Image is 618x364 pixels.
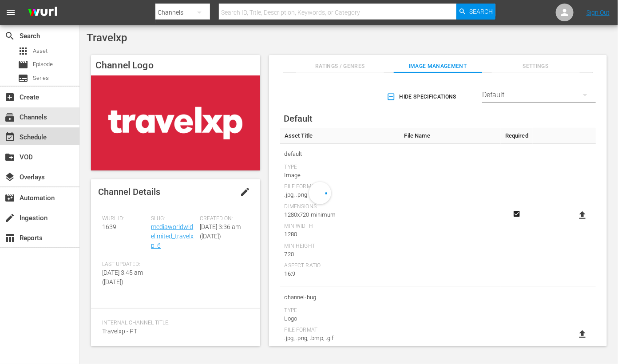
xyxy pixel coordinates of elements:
[285,262,396,269] div: Aspect Ratio
[285,269,396,278] div: 16:9
[240,186,250,197] span: edit
[280,128,400,144] th: Asset Title
[102,320,245,327] span: Internal Channel Title:
[285,210,396,219] div: 1280x720 minimum
[4,193,15,203] span: Automation
[285,347,396,354] div: Max File Size In Kbs
[394,62,482,71] span: Image Management
[21,2,64,23] img: ans4CAIJ8jUAAAAAAAAAAAAAAAAAAAAAAAAgQb4GAAAAAAAAAAAAAAAAAAAAAAAAJMjXAAAAAAAAAAAAAAAAAAAAAAAAgAT5G...
[200,215,244,222] span: Created On:
[385,84,460,109] button: Hide Specifications
[102,215,147,222] span: Wurl ID:
[102,269,143,285] span: [DATE] 3:45 am ([DATE])
[285,183,396,190] div: File Format
[200,223,241,240] span: [DATE] 3:36 am ([DATE])
[4,172,15,182] span: Overlays
[91,55,260,75] h4: Channel Logo
[151,223,194,249] a: mediaworldwidelimited_travelxp_6
[87,32,127,44] span: Travelxp
[501,128,533,144] th: Required
[285,171,396,180] div: Image
[388,92,456,102] span: Hide Specifications
[4,92,15,103] span: Create
[285,314,396,323] div: Logo
[492,62,580,71] span: Settings
[285,292,396,303] span: channel-bug
[285,190,396,199] div: .jpg, .png
[5,7,16,18] span: menu
[4,213,15,223] span: Ingestion
[91,75,260,170] img: Travelxp
[151,215,195,222] span: Slug:
[285,148,396,160] span: default
[18,46,28,56] span: Asset
[234,181,256,202] button: edit
[285,164,396,171] div: Type
[18,59,28,70] span: Episode
[511,210,522,218] svg: Required
[4,233,15,243] span: Reports
[456,4,495,20] button: Search
[296,62,384,71] span: Ratings / Genres
[18,73,28,83] span: Series
[102,328,137,335] span: Travelxp - PT
[285,307,396,314] div: Type
[33,47,48,55] span: Asset
[284,113,313,124] span: Default
[285,250,396,259] div: 720
[33,74,49,83] span: Series
[4,132,15,142] span: event_available
[102,223,116,230] span: 1639
[285,203,396,210] div: Dimensions
[469,4,493,20] span: Search
[586,9,610,16] a: Sign Out
[285,334,396,343] div: .jpg, .png, .bmp, .gif
[4,152,15,162] span: create_new_folder
[33,60,53,69] span: Episode
[4,112,15,123] span: Channels
[4,31,15,41] span: Search
[482,83,596,107] div: Default
[285,327,396,334] div: File Format
[285,243,396,250] div: Min Height
[285,223,396,230] div: Min Width
[285,230,396,239] div: 1280
[98,186,160,197] span: Channel Details
[102,261,147,268] span: Last Updated:
[400,128,501,144] th: File Name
